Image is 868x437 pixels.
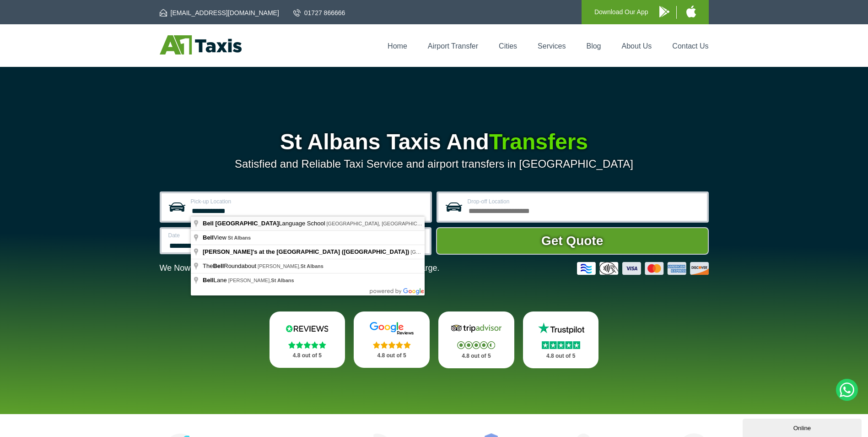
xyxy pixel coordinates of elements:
[288,341,326,349] img: Stars
[160,131,709,153] h1: St Albans Taxis And
[327,221,490,226] span: [GEOGRAPHIC_DATA], [GEOGRAPHIC_DATA], [GEOGRAPHIC_DATA]
[743,417,863,437] iframe: chat widget
[271,278,294,283] span: St Albans
[191,199,425,204] label: Pick-up Location
[436,227,709,255] button: Get Quote
[428,42,478,50] a: Airport Transfer
[203,248,409,255] span: [PERSON_NAME]'s at the [GEOGRAPHIC_DATA] ([GEOGRAPHIC_DATA])
[468,199,701,204] label: Drop-off Location
[280,322,334,335] img: Reviews.io
[449,322,504,335] img: Tripadvisor
[499,42,517,50] a: Cities
[270,311,345,368] a: Reviews.io Stars 4.8 out of 5
[523,311,599,368] a: Trustpilot Stars 4.8 out of 5
[686,5,696,17] img: A1 Taxis iPhone App
[354,311,430,368] a: Google Stars 4.8 out of 5
[168,233,286,238] label: Date
[542,341,580,349] img: Stars
[203,234,228,241] span: View
[203,220,279,227] span: Bell [GEOGRAPHIC_DATA]
[594,6,648,18] p: Download Our App
[293,8,345,17] a: 01727 866666
[203,234,214,241] span: Bell
[228,278,294,283] span: [PERSON_NAME],
[364,350,420,361] p: 4.8 out of 5
[160,8,279,17] a: [EMAIL_ADDRESS][DOMAIN_NAME]
[410,249,463,255] span: [GEOGRAPHIC_DATA]
[586,42,601,50] a: Blog
[672,42,708,50] a: Contact Us
[448,350,504,362] p: 4.8 out of 5
[659,6,669,17] img: A1 Taxis Android App
[213,262,224,269] span: Bell
[364,322,419,335] img: Google
[203,220,327,227] span: Language School
[203,277,214,284] span: Bell
[438,311,514,368] a: Tripadvisor Stars 4.8 out of 5
[280,350,335,361] p: 4.8 out of 5
[457,341,495,349] img: Stars
[489,130,588,154] span: Transfers
[533,350,589,362] p: 4.8 out of 5
[160,35,242,55] img: A1 Taxis St Albans LTD
[388,42,407,50] a: Home
[228,235,251,240] span: St Albans
[258,263,323,269] span: [PERSON_NAME],
[160,263,440,273] p: We Now Accept Card & Contactless Payment In
[301,263,323,269] span: St Albans
[373,341,411,349] img: Stars
[203,262,258,269] span: The Roundabout
[538,42,566,50] a: Services
[534,322,588,335] img: Trustpilot
[203,277,228,284] span: Lane
[622,42,652,50] a: About Us
[577,262,709,275] img: Credit And Debit Cards
[160,158,709,170] p: Satisfied and Reliable Taxi Service and airport transfers in [GEOGRAPHIC_DATA]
